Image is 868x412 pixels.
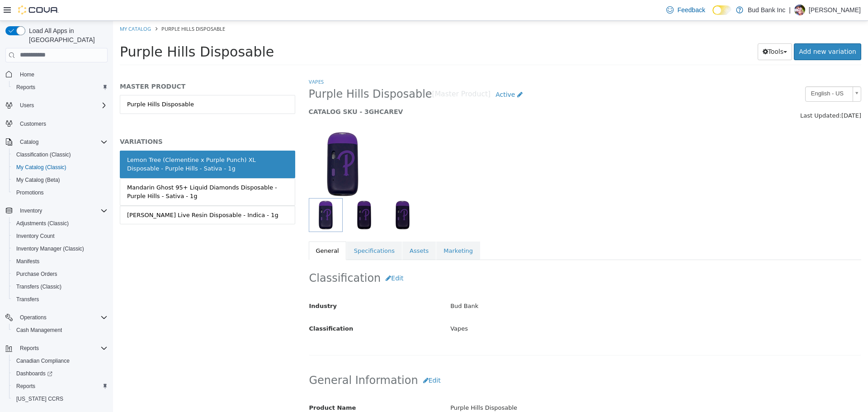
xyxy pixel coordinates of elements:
[13,82,39,93] a: Reports
[16,395,63,403] span: [US_STATE] CCRS
[16,100,38,111] button: Users
[16,258,39,265] span: Manifests
[692,66,748,81] a: English - US
[13,187,108,198] span: Promotions
[20,345,39,352] span: Reports
[13,231,108,242] span: Inventory Count
[196,221,233,240] a: General
[9,174,111,186] button: My Catalog (Beta)
[20,120,46,128] span: Customers
[16,69,38,80] a: Home
[748,5,785,15] p: Bud Bank Inc
[13,187,47,198] a: Promotions
[16,327,62,334] span: Cash Management
[16,312,108,323] span: Operations
[16,69,108,80] span: Home
[7,5,38,11] a: My Catalog
[13,381,108,392] span: Reports
[687,91,728,98] span: Last Updated:
[9,186,111,199] button: Promotions
[323,221,367,240] a: Marketing
[645,23,679,39] button: Tools
[16,164,66,171] span: My Catalog (Classic)
[13,218,108,229] span: Adjustments (Classic)
[2,204,111,217] button: Inventory
[677,5,705,14] span: Feedback
[16,343,42,354] button: Reports
[16,370,52,377] span: Dashboards
[330,278,755,294] div: Bud Bank
[16,283,61,290] span: Transfers (Classic)
[9,367,111,380] a: Dashboards
[234,221,289,240] a: Specifications
[13,243,108,254] span: Inventory Manager (Classic)
[268,249,295,266] button: Edit
[16,312,50,323] button: Operations
[196,249,748,266] h2: Classification
[16,176,60,184] span: My Catalog (Beta)
[13,281,65,292] a: Transfers (Classic)
[305,351,333,368] button: Edit
[9,255,111,268] button: Manifests
[2,99,111,112] button: Users
[13,175,64,185] a: My Catalog (Beta)
[196,66,319,81] span: Purple Hills Disposable
[13,269,61,279] a: Purchase Orders
[9,268,111,280] button: Purchase Orders
[13,368,56,379] a: Dashboards
[16,137,42,147] button: Catalog
[794,5,805,15] div: Darren Lopes
[319,70,378,77] small: [Master Product]
[196,351,748,368] h2: General Information
[789,5,791,15] p: |
[7,74,182,93] a: Purple Hills Disposable
[13,256,108,267] span: Manifests
[196,282,224,289] span: Industry
[196,384,243,390] span: Product Name
[13,162,70,173] a: My Catalog (Classic)
[13,231,58,242] a: Inventory Count
[13,82,108,93] span: Reports
[16,205,46,216] button: Inventory
[9,230,111,242] button: Inventory Count
[13,294,108,305] span: Transfers
[13,256,43,267] a: Manifests
[13,175,108,185] span: My Catalog (Beta)
[13,281,108,292] span: Transfers (Classic)
[13,325,108,336] span: Cash Management
[13,381,39,392] a: Reports
[16,383,35,390] span: Reports
[9,81,111,94] button: Reports
[9,148,111,161] button: Classification (Classic)
[14,190,165,199] div: [PERSON_NAME] Live Resin Disposable - Indica - 1g
[18,5,59,14] img: Cova
[48,5,112,11] span: Purple Hills Disposable
[13,368,108,379] span: Dashboards
[9,393,111,405] button: [US_STATE] CCRS
[16,245,84,252] span: Inventory Manager (Classic)
[196,87,607,95] h5: CATALOG SKU - 3GHCAREV
[16,118,50,129] a: Customers
[16,357,70,365] span: Canadian Compliance
[13,294,42,305] a: Transfers
[16,343,108,354] span: Reports
[9,324,111,336] button: Cash Management
[663,1,708,19] a: Feedback
[7,117,182,125] h5: VARIATIONS
[9,280,111,293] button: Transfers (Classic)
[289,221,323,240] a: Assets
[16,205,108,216] span: Inventory
[14,162,175,180] div: Mandarin Ghost 95+ Liquid Diamonds Disposable - Purple Hills - Sativa - 1g
[16,189,44,196] span: Promotions
[13,355,73,366] a: Canadian Compliance
[13,269,108,279] span: Purchase Orders
[693,66,736,80] span: English - US
[330,379,755,395] div: Purple Hills Disposable
[16,118,108,129] span: Customers
[16,270,57,278] span: Purchase Orders
[728,91,748,98] span: [DATE]
[2,342,111,355] button: Reports
[9,161,111,174] button: My Catalog (Classic)
[330,300,755,316] div: Vapes
[13,393,108,404] span: Washington CCRS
